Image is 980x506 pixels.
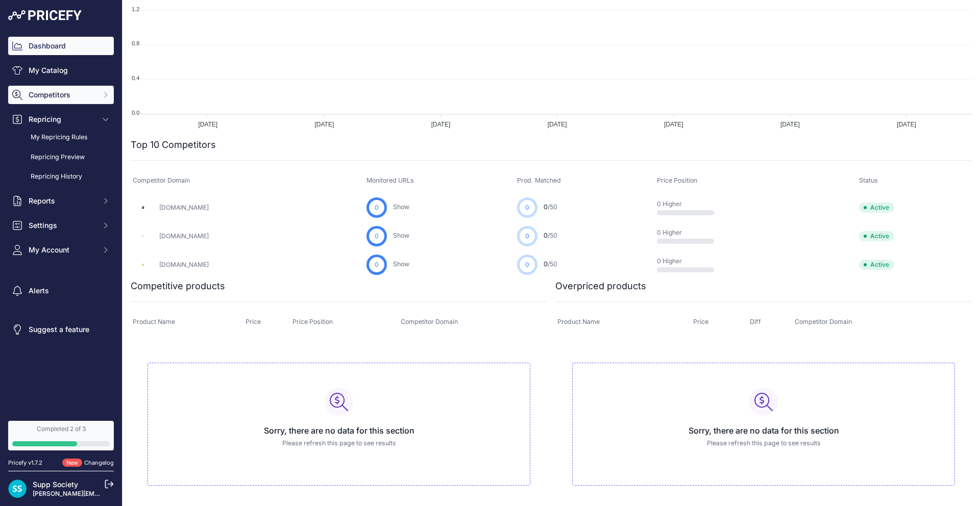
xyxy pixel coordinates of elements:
a: Dashboard [8,37,114,55]
tspan: 1.2 [132,6,139,12]
span: 0 [375,203,379,212]
a: Repricing Preview [8,148,114,166]
h2: Top 10 Competitors [131,138,216,152]
p: 0 Higher [657,229,722,237]
a: [DOMAIN_NAME] [159,232,209,240]
span: 0 [525,203,529,212]
span: Repricing [29,114,95,124]
span: Price Position [657,176,697,184]
a: 0/50 [544,232,557,239]
button: My Account [8,241,114,259]
span: Diff [750,318,761,325]
p: 0 Higher [657,257,722,265]
div: Pricefy v1.7.2 [8,459,42,467]
h3: Sorry, there are no data for this section [581,424,946,437]
span: Active [859,203,894,213]
a: [DOMAIN_NAME] [159,261,209,268]
span: Status [859,176,878,184]
tspan: [DATE] [780,121,800,128]
a: Repricing History [8,168,114,186]
a: Changelog [84,459,114,466]
tspan: 0.0 [132,110,139,116]
a: 0/50 [544,203,557,211]
h3: Sorry, there are no data for this section [156,424,522,437]
span: 0 [375,260,379,269]
span: 0 [525,260,529,269]
span: 0 [544,232,548,239]
p: Please refresh this page to see results [581,439,946,448]
a: Alerts [8,282,114,300]
span: Price [693,318,708,325]
h2: Competitive products [131,279,225,293]
span: Competitor Domain [795,318,852,325]
a: Completed 2 of 3 [8,421,114,450]
span: Product Name [133,318,175,325]
a: 0/50 [544,260,557,268]
a: Show [393,232,409,239]
tspan: [DATE] [315,121,334,128]
div: Completed 2 of 3 [12,425,110,433]
span: Active [859,231,894,241]
span: Settings [29,220,95,231]
a: [PERSON_NAME][EMAIL_ADDRESS][PERSON_NAME][DOMAIN_NAME] [33,490,240,497]
span: Competitors [29,90,95,100]
tspan: [DATE] [897,121,916,128]
tspan: [DATE] [548,121,567,128]
span: Competitor Domain [133,176,190,184]
span: Prod. Matched [517,176,561,184]
p: Please refresh this page to see results [156,439,522,448]
a: My Catalog [8,61,114,80]
a: Supp Society [33,480,78,489]
span: New [62,459,82,467]
button: Settings [8,216,114,235]
span: 0 [544,260,548,268]
button: Reports [8,192,114,210]
a: Show [393,260,409,268]
a: Show [393,203,409,211]
span: 0 [525,232,529,241]
button: Competitors [8,86,114,104]
a: My Repricing Rules [8,129,114,146]
a: [DOMAIN_NAME] [159,204,209,211]
span: Price [246,318,261,325]
span: Reports [29,196,95,206]
tspan: [DATE] [431,121,451,128]
span: Price Position [292,318,333,325]
tspan: 0.8 [132,40,139,46]
span: Monitored URLs [366,176,414,184]
tspan: [DATE] [198,121,217,128]
img: Pricefy Logo [8,10,82,20]
tspan: [DATE] [664,121,683,128]
span: 0 [375,232,379,241]
a: Suggest a feature [8,320,114,339]
span: 0 [544,203,548,211]
span: Active [859,260,894,270]
nav: Sidebar [8,37,114,409]
p: 0 Higher [657,200,722,208]
span: Competitor Domain [401,318,458,325]
span: My Account [29,245,95,255]
tspan: 0.4 [132,75,139,81]
h2: Overpriced products [555,279,646,293]
span: Product Name [557,318,600,325]
button: Repricing [8,110,114,129]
